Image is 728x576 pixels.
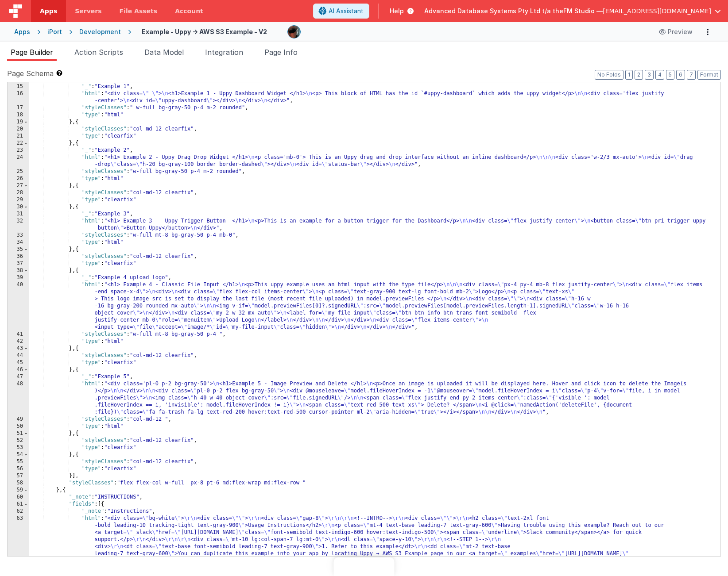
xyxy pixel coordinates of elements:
[8,366,29,373] div: 46
[8,487,29,494] div: 59
[8,218,29,232] div: 32
[8,104,29,111] div: 17
[79,27,121,36] div: Development
[7,68,54,79] span: Page Schema
[8,359,29,366] div: 45
[8,204,29,211] div: 30
[697,70,721,80] button: Format
[8,465,29,472] div: 56
[75,7,101,15] span: Servers
[654,25,698,39] button: Preview
[8,472,29,480] div: 57
[8,239,29,246] div: 34
[8,232,29,239] div: 33
[329,7,364,15] span: AI Assistant
[8,126,29,133] div: 20
[8,501,29,508] div: 61
[8,444,29,451] div: 53
[313,4,369,19] button: AI Assistant
[8,267,29,274] div: 38
[8,437,29,444] div: 52
[8,373,29,380] div: 47
[8,196,29,204] div: 29
[8,458,29,465] div: 55
[8,182,29,189] div: 27
[655,70,664,80] button: 4
[8,189,29,196] div: 28
[8,175,29,182] div: 26
[74,48,123,57] span: Action Scripts
[645,70,654,80] button: 3
[8,508,29,515] div: 62
[8,154,29,168] div: 24
[8,119,29,126] div: 19
[40,7,57,15] span: Apps
[8,90,29,104] div: 16
[8,281,29,331] div: 40
[142,28,267,35] h4: Example - Uppy → AWS S3 Example - V2
[625,70,633,80] button: 1
[8,111,29,119] div: 18
[8,416,29,423] div: 49
[390,7,404,15] span: Help
[701,26,714,38] button: Options
[8,380,29,416] div: 48
[47,27,62,36] div: iPort
[8,352,29,359] div: 44
[424,7,603,15] span: Advanced Database Systems Pty Ltd t/a theFM Studio —
[8,430,29,437] div: 51
[8,338,29,345] div: 42
[8,168,29,175] div: 25
[8,423,29,430] div: 50
[11,48,53,57] span: Page Builder
[8,133,29,140] div: 21
[676,70,685,80] button: 6
[8,480,29,487] div: 58
[288,26,300,38] img: 51bd7b176fb848012b2e1c8b642a23b7
[8,253,29,260] div: 36
[205,48,243,57] span: Integration
[334,557,395,576] iframe: Marker.io feedback button
[8,274,29,281] div: 39
[8,83,29,90] div: 15
[120,7,158,15] span: File Assets
[603,7,711,15] span: [EMAIL_ADDRESS][DOMAIN_NAME]
[144,48,184,57] span: Data Model
[14,27,30,36] div: Apps
[264,48,298,57] span: Page Info
[424,7,721,15] button: Advanced Database Systems Pty Ltd t/a theFM Studio — [EMAIL_ADDRESS][DOMAIN_NAME]
[8,451,29,458] div: 54
[8,331,29,338] div: 41
[635,70,643,80] button: 2
[8,494,29,501] div: 60
[8,345,29,352] div: 43
[8,140,29,147] div: 22
[8,211,29,218] div: 31
[687,70,696,80] button: 7
[666,70,674,80] button: 5
[8,147,29,154] div: 23
[8,246,29,253] div: 35
[595,70,623,80] button: No Folds
[8,260,29,267] div: 37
